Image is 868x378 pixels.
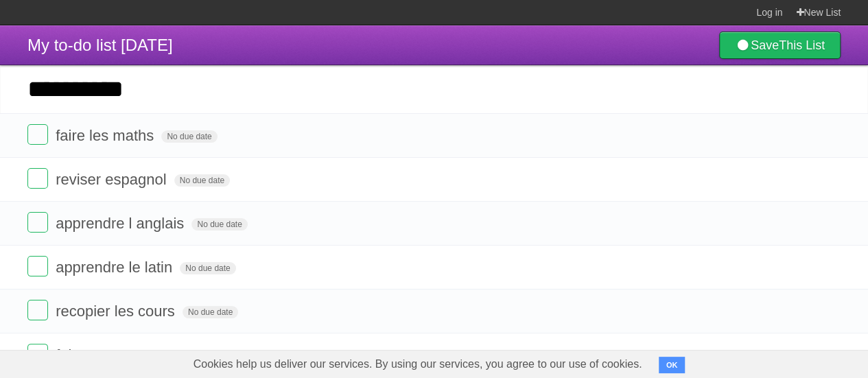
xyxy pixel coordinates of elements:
span: No due date [161,130,217,143]
span: faire arts [56,346,118,364]
label: Done [27,256,48,276]
span: No due date [183,306,238,318]
a: SaveThis List [719,32,841,59]
span: apprendre le latin [56,259,176,276]
button: OK [659,357,685,373]
label: Done [27,124,48,145]
span: No due date [174,174,230,187]
span: No due date [191,218,247,231]
label: Done [27,300,48,320]
span: apprendre l anglais [56,215,187,232]
span: My to-do list [DATE] [27,36,173,54]
span: No due date [180,262,235,274]
b: This List [779,38,825,52]
span: recopier les cours [56,303,178,320]
label: Done [27,168,48,189]
span: faire les maths [56,127,157,144]
label: Done [27,344,48,364]
span: reviser espagnol [56,171,169,188]
label: Done [27,212,48,233]
span: Cookies help us deliver our services. By using our services, you agree to our use of cookies. [180,351,656,378]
